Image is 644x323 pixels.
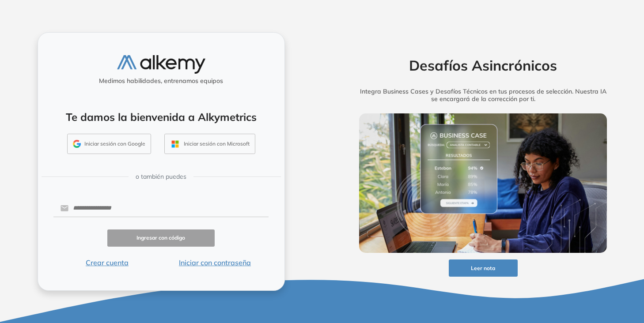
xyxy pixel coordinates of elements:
[67,134,151,154] button: Iniciar sesión con Google
[136,172,186,181] span: o también puedes
[449,259,518,277] button: Leer nota
[53,257,161,268] button: Crear cuenta
[345,57,621,74] h2: Desafíos Asincrónicos
[49,111,273,124] h4: Te damos la bienvenida a Alkymetrics
[161,257,269,268] button: Iniciar con contraseña
[164,134,255,154] button: Iniciar sesión con Microsoft
[107,229,215,247] button: Ingresar con código
[117,55,205,73] img: logo-alkemy
[485,221,644,323] div: Widget de chat
[345,88,621,103] h5: Integra Business Cases y Desafíos Técnicos en tus procesos de selección. Nuestra IA se encargará ...
[485,221,644,323] iframe: Chat Widget
[73,140,81,148] img: GMAIL_ICON
[170,139,180,149] img: OUTLOOK_ICON
[42,77,281,85] h5: Medimos habilidades, entrenamos equipos
[359,113,607,253] img: img-more-info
